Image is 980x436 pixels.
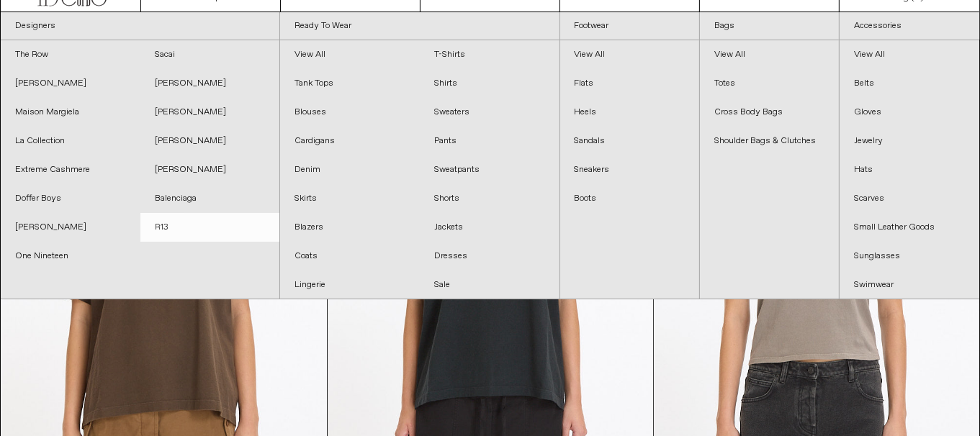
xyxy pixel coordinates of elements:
[420,271,559,299] a: Sale
[1,69,140,98] a: [PERSON_NAME]
[140,127,280,155] a: [PERSON_NAME]
[840,12,979,40] a: Accessories
[700,127,839,155] a: Shoulder Bags & Clutches
[420,98,559,127] a: Sweaters
[1,12,279,40] a: Designers
[280,184,420,213] a: Skirts
[140,213,280,242] a: R13
[420,242,559,271] a: Dresses
[420,213,559,242] a: Jackets
[1,184,140,213] a: Doffer Boys
[840,155,979,184] a: Hats
[560,155,699,184] a: Sneakers
[280,213,420,242] a: Blazers
[840,242,979,271] a: Sunglasses
[420,184,559,213] a: Shorts
[700,40,839,69] a: View All
[280,155,420,184] a: Denim
[560,98,699,127] a: Heels
[420,155,559,184] a: Sweatpants
[1,98,140,127] a: Maison Margiela
[140,69,280,98] a: [PERSON_NAME]
[560,12,699,40] a: Footwear
[280,69,420,98] a: Tank Tops
[280,98,420,127] a: Blouses
[840,213,979,242] a: Small Leather Goods
[280,127,420,155] a: Cardigans
[1,127,140,155] a: La Collection
[280,40,420,69] a: View All
[560,69,699,98] a: Flats
[700,98,839,127] a: Cross Body Bags
[560,127,699,155] a: Sandals
[840,184,979,213] a: Scarves
[840,40,979,69] a: View All
[1,242,140,271] a: One Nineteen
[700,12,839,40] a: Bags
[840,127,979,155] a: Jewelry
[140,40,280,69] a: Sacai
[140,155,280,184] a: [PERSON_NAME]
[420,40,559,69] a: T-Shirts
[840,69,979,98] a: Belts
[420,69,559,98] a: Shirts
[140,184,280,213] a: Balenciaga
[840,98,979,127] a: Gloves
[1,213,140,242] a: [PERSON_NAME]
[840,271,979,299] a: Swimwear
[700,69,839,98] a: Totes
[560,184,699,213] a: Boots
[1,40,140,69] a: The Row
[420,127,559,155] a: Pants
[140,98,280,127] a: [PERSON_NAME]
[280,271,420,299] a: Lingerie
[280,12,559,40] a: Ready To Wear
[280,242,420,271] a: Coats
[560,40,699,69] a: View All
[1,155,140,184] a: Extreme Cashmere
